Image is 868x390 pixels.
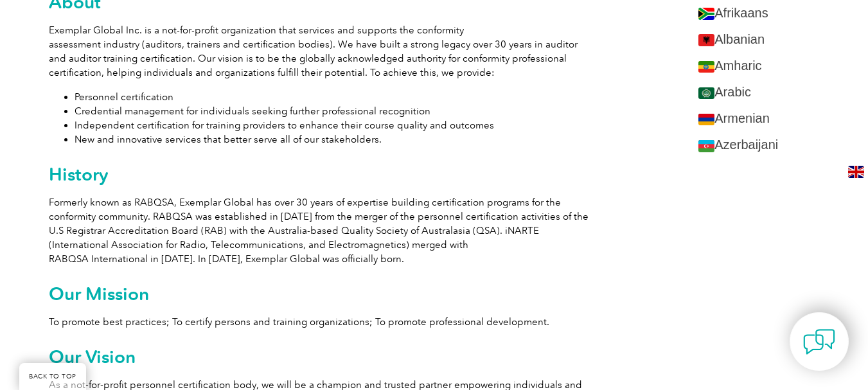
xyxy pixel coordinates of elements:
a: Amharic [689,53,868,79]
h2: History [49,164,589,184]
p: Exemplar Global Inc. is a not-for-profit organization that services and supports the conformity a... [49,23,589,80]
img: af [698,8,714,20]
li: Personnel certification [75,90,589,104]
img: contact-chat.png [803,326,835,358]
a: Basque [689,159,868,185]
img: sq [698,34,714,46]
a: Azerbaijani [689,132,868,158]
img: ar [698,87,714,100]
img: en [848,166,864,178]
b: Our Vision [49,346,136,368]
p: To promote best practices; To certify persons and training organizations; To promote professional... [49,315,589,329]
p: Formerly known as RABQSA, Exemplar Global has over 30 years of expertise building certification p... [49,195,589,266]
img: hy [698,114,714,126]
a: BACK TO TOP [19,363,86,390]
img: az [698,140,714,152]
img: am [698,61,714,73]
li: Independent certification for training providers to enhance their course quality and outcomes [75,118,589,132]
a: Albanian [689,26,868,53]
li: New and innovative services that better serve all of our stakeholders. [75,132,589,146]
a: Arabic [689,79,868,105]
a: Armenian [689,105,868,132]
h2: Our Mission [49,283,589,304]
li: Credential management for individuals seeking further professional recognition [75,104,589,118]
